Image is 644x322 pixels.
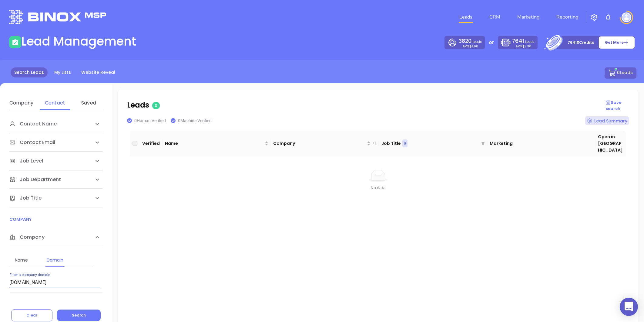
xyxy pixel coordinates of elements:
[9,216,102,223] p: COMPANY
[163,131,271,156] th: Name
[9,139,55,146] span: Contact Email
[373,142,377,145] span: search
[599,36,635,49] button: Get More
[9,10,106,24] img: logo
[605,67,636,79] button: 0Leads
[9,99,33,107] div: Company
[135,184,621,191] div: No data
[605,14,612,21] img: iconNotification
[591,14,598,21] img: iconSetting
[43,99,67,107] div: Contact
[165,140,263,147] span: Name
[512,37,534,45] p: Leads
[51,67,75,77] a: My Lists
[9,152,102,170] div: Job Level
[9,194,42,202] span: Job Title
[9,120,57,128] span: Contact Name
[512,37,524,45] span: 7641
[381,140,401,147] p: Job Title
[487,11,503,23] a: CRM
[134,118,166,123] span: 0 Human Verified
[9,176,61,183] span: Job Department
[487,131,595,156] th: Marketing
[459,37,482,45] p: Leads
[152,102,160,109] span: 0
[515,11,542,23] a: Marketing
[9,189,102,207] div: Job Title
[554,11,581,23] a: Reporting
[271,131,379,156] th: Company
[9,301,102,308] p: FIRMOGRAPHICS
[9,157,43,165] span: Job Level
[480,138,486,149] span: filter
[9,133,102,152] div: Contact Email
[273,140,366,147] span: Company
[598,100,629,111] p: Save search
[457,11,475,23] a: Leads
[463,45,478,48] p: AVG
[469,44,478,49] span: $4.60
[127,100,598,111] p: Leads
[11,67,48,77] a: Search Leads
[372,139,378,148] span: search
[9,115,102,133] div: Contact Name
[568,39,594,46] p: 76410 Credits
[140,131,163,156] th: Verified
[585,116,629,125] div: Lead Summary
[9,170,102,189] div: Job Department
[178,118,212,123] span: 0 Machine Verified
[404,140,406,147] span: 0
[11,309,52,321] button: Clear
[43,256,67,264] div: Domain
[489,39,494,46] p: or
[595,131,626,156] th: Open in [GEOGRAPHIC_DATA]
[77,99,101,107] div: Saved
[459,37,471,45] span: 3820
[9,256,33,264] div: Name
[481,142,485,145] span: filter
[57,310,101,321] button: Search
[78,67,119,77] a: Website Reveal
[26,313,37,318] span: Clear
[72,313,86,318] span: Search
[9,234,45,241] span: Company
[622,12,631,22] img: user
[522,44,531,49] span: $2.30
[9,228,102,247] div: Company
[9,273,50,277] label: Enter a company domain
[516,45,531,48] p: AVG
[21,34,136,49] h1: Lead Management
